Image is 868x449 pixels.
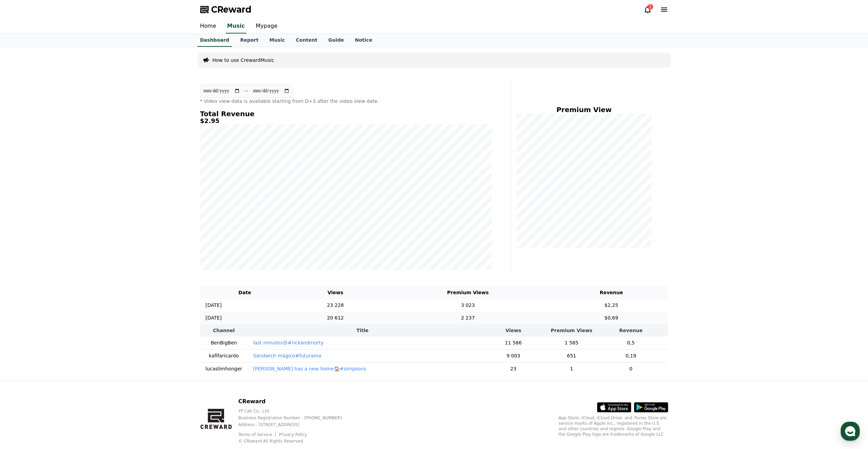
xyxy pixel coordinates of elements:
td: 3 023 [381,299,555,312]
td: $0,69 [555,312,668,324]
a: Privacy Policy [279,432,307,437]
a: Music [264,34,290,47]
a: How to use CrewardMusic [212,57,274,64]
td: lucaslimhonger [200,362,248,375]
a: Notice [349,34,378,47]
td: 23 [477,362,549,375]
span: Home [17,227,29,232]
a: CReward [200,4,251,15]
th: Views [477,324,549,337]
td: 20 612 [290,312,381,324]
th: Premium Views [549,324,594,337]
td: kafifaricardo [200,349,248,362]
a: 2 [644,5,652,14]
td: 11 586 [477,337,549,350]
td: 23 228 [290,299,381,312]
p: ~ [244,87,249,95]
p: [DATE] [206,314,222,322]
td: 0,5 [594,337,668,350]
p: App Store, iCloud, iCloud Drive, and iTunes Store are service marks of Apple Inc., registered in ... [559,415,668,437]
th: Channel [200,324,248,337]
td: 1 [549,362,594,375]
button: [PERSON_NAME] has a new home🏠#simpsons [253,365,366,372]
button: Sándwich mágico#futurama [253,352,321,359]
p: Address : [STREET_ADDRESS] [238,422,353,427]
p: [DATE] [206,302,222,309]
a: Report [235,34,264,47]
div: 2 [648,4,653,10]
h5: $2.95 [200,118,492,124]
a: Dashboard [197,34,232,47]
span: CReward [211,4,251,15]
td: 2 237 [381,312,555,324]
td: 1 585 [549,337,594,350]
p: Business Registration Number : [PHONE_NUMBER] [238,415,353,421]
a: Music [226,19,246,33]
th: Revenue [594,324,668,337]
td: 0 [594,362,668,375]
a: Mypage [250,19,283,33]
td: BenBigBen [200,337,248,350]
h4: Total Revenue [200,110,492,118]
button: last minutes😢#rickandmorty [253,339,324,346]
th: Premium Views [381,286,555,299]
a: Content [290,34,323,47]
th: Title [248,324,477,337]
th: Date [200,286,290,299]
span: Settings [101,227,118,232]
span: Messages [57,227,77,233]
h4: Premium View [517,106,652,113]
td: 9 003 [477,349,549,362]
p: CReward [238,397,353,406]
td: 651 [549,349,594,362]
a: Messages [45,217,88,234]
a: Terms of Service [238,432,277,437]
p: * Video view data is available starting from D+3 after the video view date. [200,98,492,105]
p: © CReward All Rights Reserved. [238,438,353,444]
td: 0,19 [594,349,668,362]
a: Guide [323,34,349,47]
p: YP Lab Co., Ltd. [238,408,353,414]
th: Revenue [555,286,668,299]
td: $2,25 [555,299,668,312]
th: Views [290,286,381,299]
a: Settings [88,217,131,234]
a: Home [2,217,45,234]
a: Home [195,19,222,33]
